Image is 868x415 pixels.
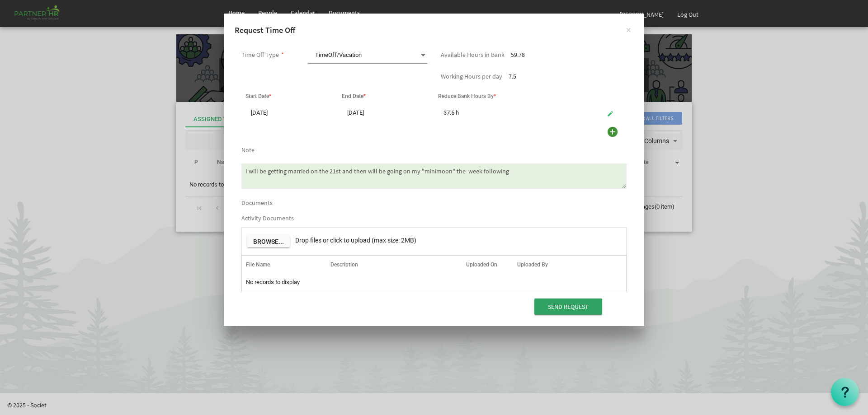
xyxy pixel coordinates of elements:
[438,93,496,99] span: Reduce Bank Hours By
[330,261,358,268] span: Description
[605,125,620,139] div: Add more time to Request
[606,125,619,139] img: add.png
[342,93,366,99] span: End Date
[241,147,255,154] label: Note
[434,105,530,121] td: 37.5 h is template cell column header Reduce Bank Hours By <span class='text-red'>*</span>
[517,261,548,268] span: Uploaded By
[241,200,273,206] label: Documents
[509,72,516,80] span: 7.5
[530,105,627,121] td: is Command column column header
[246,261,270,268] span: File Name
[511,51,525,59] span: 59.78
[247,235,290,247] button: Browse...
[241,51,279,58] label: Time Off Type
[534,298,602,315] input: Send Request
[241,215,294,222] label: Activity Documents
[617,18,640,41] button: ×
[338,105,434,121] td: 11/27/2025 column header End Date <span class='text-red'>*</span>
[235,24,633,36] h4: Request Time Off
[604,107,617,119] button: Edit
[295,237,416,244] span: Drop files or click to upload (max size: 2MB)
[242,274,626,291] td: No records to display
[245,93,271,99] span: Start Date
[441,51,505,58] label: Available Hours in Bank
[466,261,497,268] span: Uploaded On
[241,105,338,121] td: 11/21/2025 column header Start Date <span class='text-red'>*</span>
[441,73,502,80] label: Working Hours per day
